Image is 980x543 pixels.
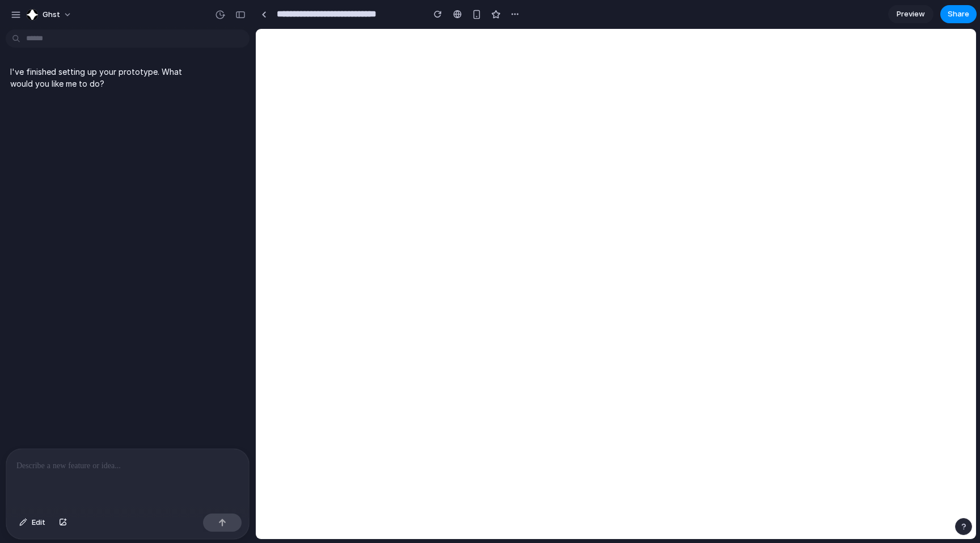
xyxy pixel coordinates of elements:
span: Share [948,9,969,20]
span: ghst [43,9,60,20]
span: Preview [897,9,925,20]
button: Edit [14,514,51,532]
button: ghst [22,6,78,24]
button: Share [940,5,977,23]
span: Edit [32,517,45,528]
a: Preview [888,5,933,23]
p: I've finished setting up your prototype. What would you like me to do? [10,66,200,90]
